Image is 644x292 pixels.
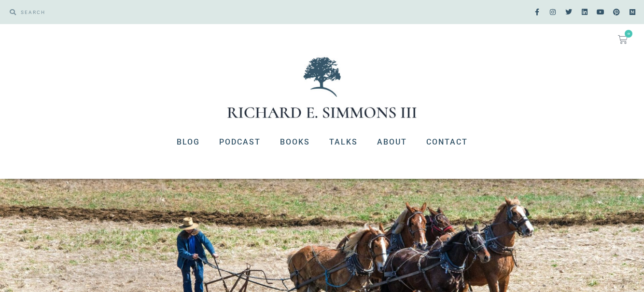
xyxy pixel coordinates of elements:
a: Blog [167,130,210,155]
a: About [367,130,417,155]
span: 0 [625,30,632,38]
a: Talks [320,130,367,155]
a: Podcast [210,130,270,155]
a: 0 [606,29,639,50]
a: Contact [417,130,477,155]
input: SEARCH [16,5,317,19]
a: Books [270,130,320,155]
